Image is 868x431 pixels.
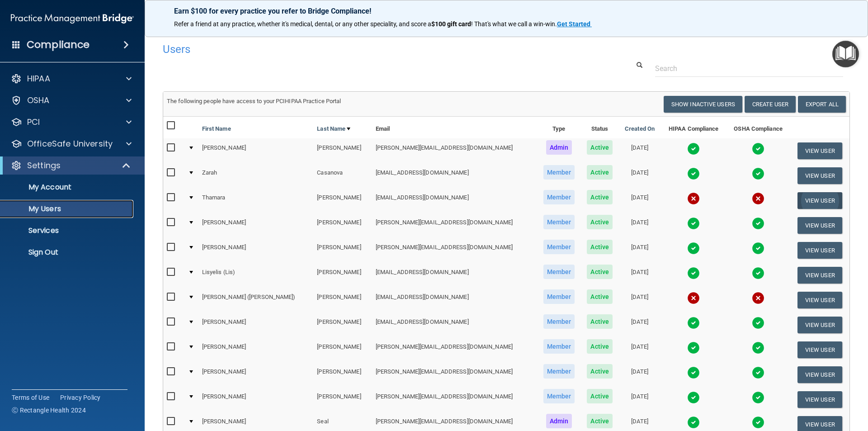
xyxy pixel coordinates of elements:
td: [PERSON_NAME] [313,213,372,238]
img: tick.e7d51cea.svg [687,341,700,354]
span: Active [587,339,613,354]
span: Member [543,165,575,180]
td: [PERSON_NAME] [313,387,372,412]
td: [DATE] [618,387,661,412]
p: Earn $100 for every practice you refer to Bridge Compliance! [174,7,839,15]
td: [DATE] [618,163,661,188]
th: OSHA Compliance [726,117,790,138]
td: [EMAIL_ADDRESS][DOMAIN_NAME] [372,188,537,213]
p: PCI [27,117,40,128]
a: Privacy Policy [60,393,101,402]
p: OSHA [27,95,50,106]
th: Status [581,117,618,138]
span: Active [587,289,613,304]
td: Zarah [198,163,314,188]
td: [PERSON_NAME] [313,138,372,163]
td: [DATE] [618,138,661,163]
span: Member [543,389,575,403]
td: [PERSON_NAME][EMAIL_ADDRESS][DOMAIN_NAME] [372,337,537,362]
button: View User [797,391,842,408]
span: Active [587,165,613,180]
td: [EMAIL_ADDRESS][DOMAIN_NAME] [372,163,537,188]
span: Member [543,364,575,379]
button: View User [797,192,842,209]
img: tick.e7d51cea.svg [687,416,700,429]
td: [EMAIL_ADDRESS][DOMAIN_NAME] [372,313,537,337]
span: Member [543,215,575,229]
img: PMB logo [11,9,134,28]
button: View User [797,292,842,308]
td: [PERSON_NAME][EMAIL_ADDRESS][DOMAIN_NAME] [372,238,537,263]
img: tick.e7d51cea.svg [687,217,700,230]
td: [PERSON_NAME][EMAIL_ADDRESS][DOMAIN_NAME] [372,362,537,387]
span: ! That's what we call a win-win. [471,20,557,28]
td: [DATE] [618,188,661,213]
strong: Get Started [557,20,590,28]
img: tick.e7d51cea.svg [752,217,764,230]
td: [PERSON_NAME] [313,188,372,213]
span: Active [587,215,613,229]
th: HIPAA Compliance [661,117,726,138]
td: [EMAIL_ADDRESS][DOMAIN_NAME] [372,288,537,313]
img: cross.ca9f0e7f.svg [752,292,764,304]
td: [DATE] [618,288,661,313]
img: tick.e7d51cea.svg [687,366,700,379]
td: Thamara [198,188,314,213]
span: Active [587,240,613,254]
td: [PERSON_NAME][EMAIL_ADDRESS][DOMAIN_NAME] [372,213,537,238]
td: [PERSON_NAME][EMAIL_ADDRESS][DOMAIN_NAME] [372,387,537,412]
p: HIPAA [27,73,50,84]
th: Email [372,117,537,138]
span: Active [587,414,613,428]
td: [PERSON_NAME] [313,238,372,263]
span: Active [587,364,613,379]
a: HIPAA [11,73,132,84]
span: Member [543,240,575,254]
a: Settings [11,160,131,171]
button: Create User [745,96,796,113]
span: Refer a friend at any practice, whether it's medical, dental, or any other speciality, and score a [174,20,431,28]
button: View User [797,142,842,159]
img: tick.e7d51cea.svg [752,267,764,279]
td: [DATE] [618,238,661,263]
td: [PERSON_NAME] [313,313,372,337]
img: cross.ca9f0e7f.svg [752,192,764,205]
button: View User [797,242,842,259]
td: [PERSON_NAME] [198,387,314,412]
td: [PERSON_NAME] [313,337,372,362]
span: Ⓒ Rectangle Health 2024 [12,406,86,415]
img: tick.e7d51cea.svg [687,167,700,180]
span: Active [587,190,613,204]
img: tick.e7d51cea.svg [687,391,700,404]
span: Member [543,190,575,204]
button: View User [797,317,842,333]
a: First Name [202,123,231,134]
img: tick.e7d51cea.svg [687,242,700,255]
span: Active [587,314,613,329]
td: [DATE] [618,337,661,362]
a: Created On [625,123,655,134]
p: OfficeSafe University [27,138,113,149]
span: Admin [546,140,572,155]
td: Casanova [313,163,372,188]
img: tick.e7d51cea.svg [687,142,700,155]
span: Active [587,140,613,155]
img: tick.e7d51cea.svg [752,167,764,180]
h4: Compliance [27,38,90,51]
td: [PERSON_NAME] [198,138,314,163]
td: [PERSON_NAME] [198,313,314,337]
button: Open Resource Center [832,41,859,67]
button: View User [797,366,842,383]
img: tick.e7d51cea.svg [687,317,700,329]
td: [PERSON_NAME] [313,288,372,313]
td: [PERSON_NAME][EMAIL_ADDRESS][DOMAIN_NAME] [372,138,537,163]
td: [PERSON_NAME] [198,213,314,238]
p: Services [6,226,129,235]
button: View User [797,217,842,234]
p: Sign Out [6,248,129,257]
a: Terms of Use [12,393,49,402]
td: [DATE] [618,263,661,288]
button: Show Inactive Users [664,96,742,113]
span: Active [587,265,613,279]
td: [PERSON_NAME] [198,362,314,387]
